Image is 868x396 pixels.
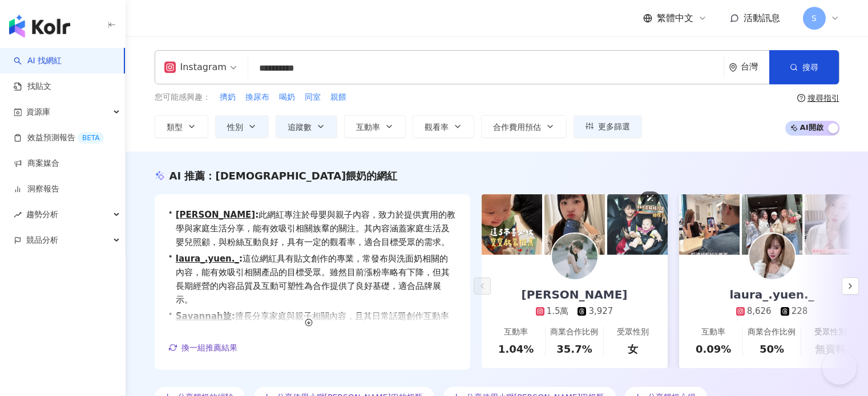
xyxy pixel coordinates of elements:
[504,326,528,338] div: 互動率
[219,91,236,104] button: 擠奶
[176,210,255,220] a: [PERSON_NAME]
[696,342,731,356] div: 0.09%
[155,115,208,138] button: 類型
[176,208,457,249] span: 此網紅專注於母嬰與親子內容，致力於提供實用的教學與家庭生活分享，能有效吸引相關族羣的關注。其內容涵蓋家庭生活及嬰兒照顧，與粉絲互動良好，具有一定的觀看率，適合目標受眾的需求。
[304,91,321,104] button: 同室
[169,169,398,183] div: AI 推薦 ：
[744,13,780,23] span: 活動訊息
[245,91,270,104] button: 換尿布
[14,81,51,92] a: 找貼文
[232,311,235,321] span: :
[574,115,642,138] button: 更多篩選
[168,339,238,356] button: 換一組推薦結果
[617,326,649,338] div: 受眾性別
[14,132,104,144] a: 效益預測報告BETA
[9,15,70,38] img: logo
[167,123,183,132] span: 類型
[330,92,346,103] span: 親餵
[344,115,406,138] button: 互動率
[805,194,865,255] img: post-image
[701,326,725,338] div: 互動率
[425,123,449,132] span: 觀看率
[556,342,592,356] div: 35.7%
[808,93,839,103] div: 搜尋指引
[288,123,312,132] span: 追蹤數
[26,202,58,227] span: 趨勢分析
[481,115,567,138] button: 合作費用預估
[544,194,605,255] img: post-image
[742,194,802,255] img: post-image
[305,92,321,103] span: 同室
[14,55,62,67] a: searchAI 找網紅
[815,342,846,356] div: 無資料
[482,255,668,368] a: [PERSON_NAME]1.5萬3,927互動率1.04%商業合作比例35.7%受眾性別女
[498,342,534,356] div: 1.04%
[330,91,347,104] button: 親餵
[356,123,380,132] span: 互動率
[547,305,569,317] div: 1.5萬
[239,254,243,264] span: :
[598,122,630,131] span: 更多篩選
[279,92,295,103] span: 喝奶
[718,287,825,303] div: laura_.yuen._
[482,194,542,255] img: post-image
[227,123,243,132] span: 性別
[168,252,457,307] div: •
[741,62,769,72] div: 台灣
[255,210,259,220] span: :
[814,326,846,338] div: 受眾性別
[679,255,865,368] a: laura_.yuen._8,626228互動率0.09%商業合作比例50%受眾性別無資料
[729,63,737,72] span: environment
[760,342,784,356] div: 50%
[278,91,296,104] button: 喝奶
[792,305,808,317] div: 228
[588,305,613,317] div: 3,927
[748,326,796,338] div: 商業合作比例
[679,194,740,255] img: post-image
[769,50,839,84] button: 搜尋
[14,183,59,195] a: 洞察報告
[155,92,211,103] span: 您可能感興趣：
[14,211,22,219] span: rise
[413,115,474,138] button: 觀看率
[176,309,457,364] span: 擅長分享家庭與親子相關內容，且其日常話題創作互動率極高，吸引眾多粉絲關注。推薦的產品如餵藥神器和芽比兔泡奶機，受到廣泛好評，展現出對家庭及育兒的深刻理解與信任，提升了粉絲的參與感和互動。
[797,94,805,102] span: question-circle
[215,170,397,182] span: [DEMOGRAPHIC_DATA]餵奶的網紅
[657,12,693,25] span: 繁體中文
[245,92,269,103] span: 換尿布
[493,123,541,132] span: 合作費用預估
[164,58,227,76] div: Instagram
[749,234,795,279] img: KOL Avatar
[26,99,50,125] span: 資源庫
[276,115,337,138] button: 追蹤數
[220,92,236,103] span: 擠奶
[552,234,597,279] img: KOL Avatar
[628,342,638,356] div: 女
[510,287,639,303] div: [PERSON_NAME]
[14,158,59,169] a: 商案媒合
[26,227,58,253] span: 競品分析
[812,12,817,25] span: S
[176,254,239,264] a: laura_.yuen._
[215,115,269,138] button: 性別
[802,63,818,72] span: 搜尋
[550,326,598,338] div: 商業合作比例
[168,309,457,364] div: •
[822,350,857,385] iframe: Help Scout Beacon - Open
[176,311,232,321] a: Savannah旋
[607,194,668,255] img: post-image
[176,252,457,307] span: 這位網紅具有貼文創作的專業，常發布與洗面奶相關的內容，能有效吸引相關產品的目標受眾。雖然目前漲粉率略有下降，但其長期經營的內容品質及互動可塑性為合作提供了良好基礎，適合品牌展示。
[181,343,237,352] span: 換一組推薦結果
[168,208,457,249] div: •
[747,305,772,317] div: 8,626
